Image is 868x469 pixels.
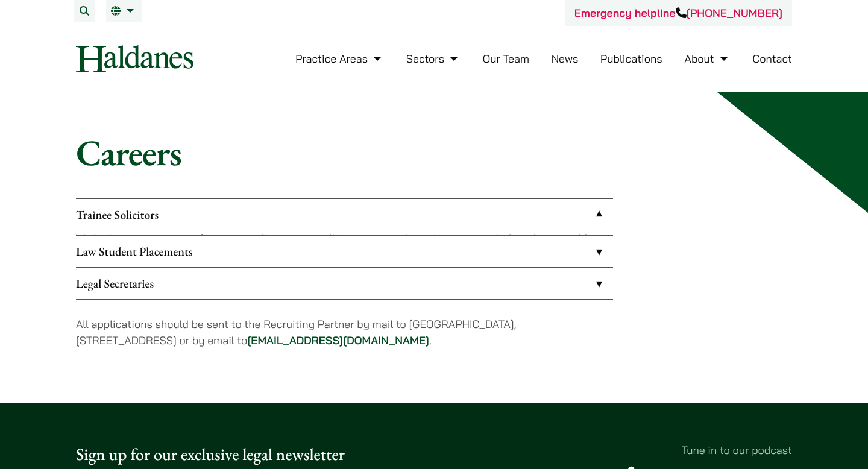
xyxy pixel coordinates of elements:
[406,52,461,66] a: Sectors
[76,230,613,235] div: Trainee Solicitors
[111,6,137,16] a: EN
[574,6,782,20] a: Emergency helpline[PHONE_NUMBER]
[247,333,429,347] a: [EMAIL_ADDRESS][DOMAIN_NAME]
[76,199,613,230] a: Trainee Solicitors
[76,316,613,348] p: All applications should be sent to the Recruiting Partner by mail to [GEOGRAPHIC_DATA], [STREET_A...
[76,268,613,299] a: Legal Secretaries
[76,230,613,312] p: We look to recruit two to four top-quality trainee solicitors a year. Interviews are carried out ...
[76,45,193,72] img: Logo of Haldanes
[76,442,424,467] p: Sign up for our exclusive legal newsletter
[444,442,792,458] p: Tune in to our podcast
[483,52,529,66] a: Our Team
[684,52,730,66] a: About
[600,52,662,66] a: Publications
[752,52,792,66] a: Contact
[295,52,384,66] a: Practice Areas
[76,131,792,174] h1: Careers
[76,236,613,267] a: Law Student Placements
[552,52,579,66] a: News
